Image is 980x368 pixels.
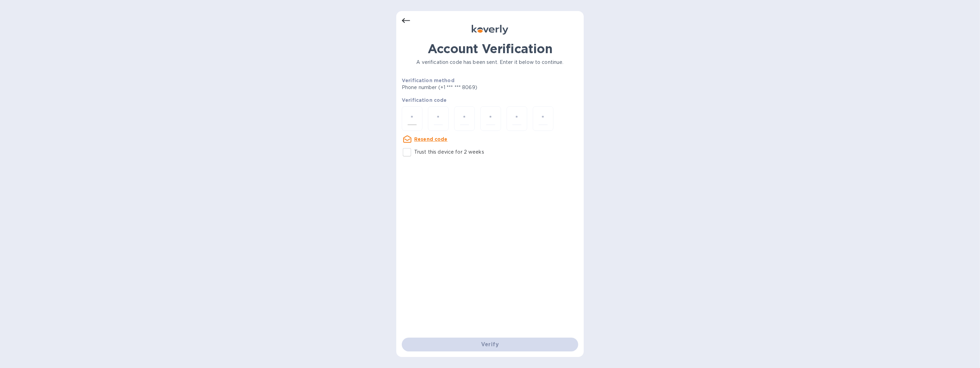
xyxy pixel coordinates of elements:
p: Verification code [402,97,578,104]
h1: Account Verification [402,41,578,56]
p: Trust this device for 2 weeks [414,148,484,156]
u: Resend code [414,136,448,142]
p: A verification code has been sent. Enter it below to continue. [402,59,578,66]
b: Verification method [402,78,455,83]
p: Phone number (+1 *** *** 8069) [402,84,530,91]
